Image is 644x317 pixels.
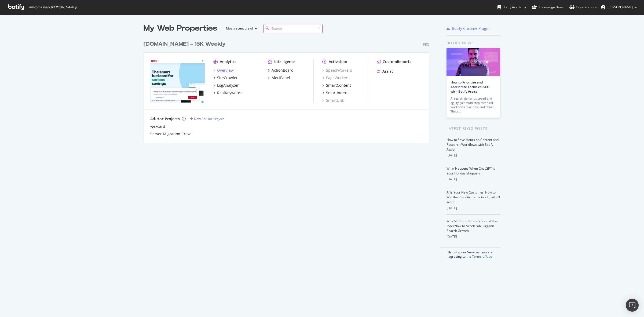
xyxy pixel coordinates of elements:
div: My Web Properties [144,23,217,34]
button: [PERSON_NAME] [597,3,641,12]
a: CustomReports [377,59,411,64]
div: Pro [423,42,429,47]
div: Assist [382,69,393,74]
a: SmartIndex [322,90,347,96]
a: AI Is Your New Customer: How to Win the Visibility Battle in a ChatGPT World [447,190,500,204]
div: Organizations [569,5,597,10]
a: How to Save Hours on Content and Research Workflows with Botify Assist [447,137,499,152]
a: SiteCrawler [213,75,238,81]
div: Botify Chrome Plugin [452,26,490,31]
a: What Happens When ChatGPT Is Your Holiday Shopper? [447,166,495,176]
div: RealKeywords [217,90,242,96]
a: Overview [213,68,234,73]
div: CustomReports [383,59,411,64]
div: Analytics [220,59,236,64]
div: Overview [217,68,234,73]
div: Ad-Hoc Projects [150,116,180,122]
a: How to Prioritize and Accelerate Technical SEO with Botify Assist [451,80,489,94]
a: SmartLink [322,98,344,103]
a: Server Migration Crawl [150,131,192,137]
div: [DOMAIN_NAME] - 15K Weekly [144,40,226,48]
div: Open Intercom Messenger [626,299,639,312]
div: [DATE] [447,206,500,210]
div: grid [144,34,434,143]
div: SiteCrawler [217,75,238,81]
div: Botify Academy [497,5,526,10]
div: Intelligence [274,59,295,64]
a: SpeedWorkers [322,68,352,73]
div: Latest Blog Posts [447,126,500,132]
input: Search [264,24,323,33]
div: Most recent crawl [226,27,253,30]
div: [DATE] [447,177,500,182]
div: By using our Services, you are agreeing to the [440,247,500,259]
button: Most recent crawl [222,24,259,33]
div: AlertPanel [272,75,290,81]
a: [DOMAIN_NAME] - 15K Weekly [144,40,228,48]
div: ActionBoard [272,68,294,73]
div: SmartContent [326,83,351,88]
span: Henrique Riboldi [608,5,633,9]
div: LogAnalyzer [217,83,239,88]
div: Activation [329,59,347,64]
a: Why Mid-Sized Brands Should Use IndexNow to Accelerate Organic Search Growth [447,219,498,233]
div: Botify news [447,40,500,46]
div: [DATE] [447,234,500,239]
a: Terms of Use [472,254,492,259]
a: Botify Chrome Plugin [447,26,490,31]
a: SmartContent [322,83,351,88]
a: LogAnalyzer [213,83,239,88]
a: RealKeywords [213,90,242,96]
a: AlertPanel [268,75,290,81]
a: New Ad-Hoc Project [190,116,224,121]
a: wexcard [150,124,165,129]
div: AI search demands speed and agility, yet multi-step technical workflows take time and effort. Tha... [451,96,496,114]
img: wexinc.com [150,59,205,103]
div: [DATE] [447,153,500,158]
img: How to Prioritize and Accelerate Technical SEO with Botify Assist [447,48,500,76]
div: Knowledge Base [532,5,563,10]
a: Assist [377,69,393,74]
span: Welcome back, [PERSON_NAME] ! [28,5,77,9]
div: New Ad-Hoc Project [194,116,224,121]
div: SmartIndex [326,90,347,96]
a: PageWorkers [322,75,349,81]
a: ActionBoard [268,68,294,73]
